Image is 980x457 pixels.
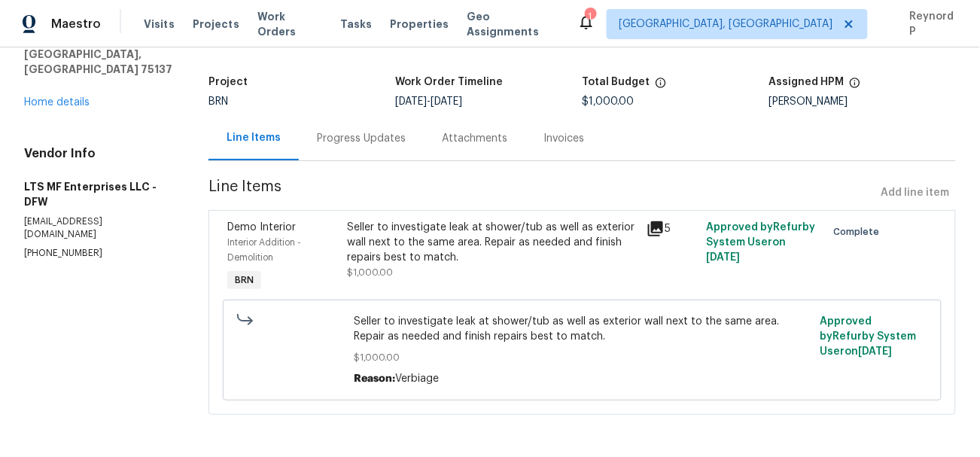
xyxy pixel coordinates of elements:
span: Geo Assignments [467,9,559,39]
div: Invoices [543,131,584,146]
span: Line Items [208,179,875,207]
span: Complete [834,224,886,239]
h5: Project [208,77,248,87]
span: Maestro [51,17,101,32]
span: Approved by Refurby System User on [820,316,916,357]
span: - [395,96,462,107]
span: Reason: [354,373,395,384]
span: Properties [390,17,449,32]
h4: Vendor Info [24,146,172,161]
div: 5 [647,220,698,238]
span: Interior Addition - Demolition [227,238,301,262]
span: BRN [208,96,228,107]
div: Seller to investigate leak at shower/tub as well as exterior wall next to the same area. Repair a... [347,220,638,265]
span: Work Orders [257,9,322,39]
p: [PHONE_NUMBER] [24,247,172,260]
span: Reynord P [904,9,957,39]
h5: Total Budget [583,77,650,87]
div: 1 [585,9,595,24]
span: [DATE] [395,96,427,107]
span: [GEOGRAPHIC_DATA], [GEOGRAPHIC_DATA] [619,17,833,32]
div: Progress Updates [317,131,406,146]
div: Attachments [442,131,507,146]
span: BRN [229,273,260,288]
h5: LTS MF Enterprises LLC - DFW [24,179,172,209]
span: [DATE] [707,252,741,263]
span: Approved by Refurby System User on [707,222,816,263]
span: Visits [144,17,175,32]
h5: Work Order Timeline [395,77,503,87]
span: Seller to investigate leak at shower/tub as well as exterior wall next to the same area. Repair a... [354,314,811,344]
span: Projects [193,17,239,32]
span: Demo Interior [227,222,296,233]
span: The hpm assigned to this work order. [849,77,861,96]
span: $1,000.00 [583,96,635,107]
span: [DATE] [431,96,462,107]
h5: [GEOGRAPHIC_DATA], [GEOGRAPHIC_DATA] 75137 [24,47,172,77]
div: Line Items [227,130,281,145]
span: The total cost of line items that have been proposed by Opendoor. This sum includes line items th... [655,77,667,96]
span: $1,000.00 [354,350,811,365]
h5: Assigned HPM [769,77,845,87]
span: Tasks [340,19,372,29]
a: Home details [24,97,90,108]
span: [DATE] [858,346,892,357]
span: Verbiage [395,373,439,384]
span: $1,000.00 [347,268,393,277]
div: [PERSON_NAME] [769,96,956,107]
p: [EMAIL_ADDRESS][DOMAIN_NAME] [24,215,172,241]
